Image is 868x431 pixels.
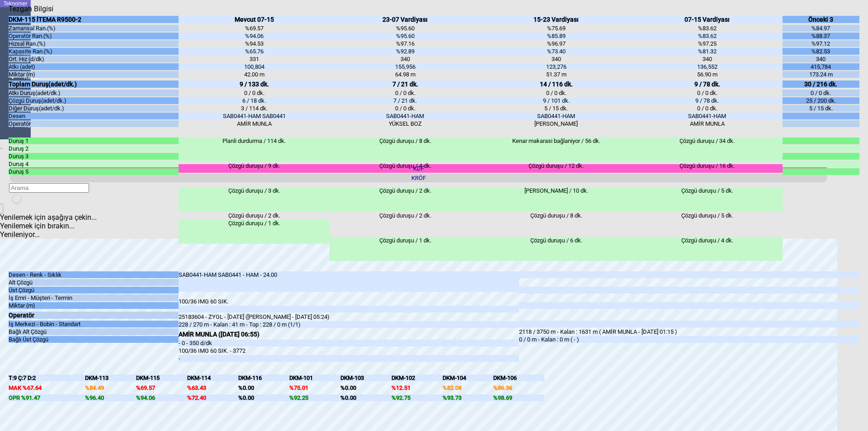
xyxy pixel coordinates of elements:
[783,71,859,78] div: 173.24 m
[481,40,632,47] div: %96.97
[9,90,179,96] div: Atkı Duruş(adet/dk.)
[481,113,632,119] div: SAB0441-HAM
[340,384,392,391] div: %0.00
[179,40,330,47] div: %94.53
[179,56,330,62] div: 331
[330,90,481,96] div: 0 / 0 dk.
[632,63,783,70] div: 136,552
[179,33,330,39] div: %94.06
[9,336,179,343] div: Bağlı Üst Çözgü
[783,90,859,96] div: 0 / 0 dk.
[632,48,783,55] div: %81.32
[632,33,783,39] div: %83.62
[9,384,85,391] div: MAK %67.64
[9,137,179,144] div: Duruş 1
[330,237,481,261] div: Çözgü duruşu / 1 dk.
[481,237,632,261] div: Çözgü duruşu / 6 dk.
[9,312,179,319] div: Operatör
[481,105,632,112] div: 5 / 15 dk.
[783,97,859,104] div: 25 / 200 dk.
[136,384,187,391] div: %69.57
[783,56,859,62] div: 340
[179,355,519,362] div: -
[519,336,859,343] div: 0 / 0 m - Kalan : 0 m ( - )
[632,90,783,96] div: 0 / 0 dk.
[783,16,859,23] div: Önceki 3
[330,25,481,32] div: %95.60
[783,25,859,32] div: %84.97
[9,97,179,104] div: Çözgü Duruş(adet/dk.)
[481,71,632,78] div: 51.37 m
[179,48,330,55] div: %65.76
[238,394,289,401] div: %0.00
[632,120,783,127] div: AMİR MUNLA
[632,137,783,161] div: Çözgü duruşu / 34 dk.
[136,374,187,381] div: DKM-115
[632,71,783,78] div: 56.90 m
[136,394,187,401] div: %94.06
[9,374,85,381] div: T:9 Ç:7 D:2
[9,294,179,301] div: İş Emri - Müşteri - Termin
[330,16,481,23] div: 23-07 Vardiyası
[330,120,481,127] div: YÜKSEL BOZ
[85,384,136,391] div: %84.49
[9,321,179,327] div: İş Merkezi - Bobin - Standart
[9,279,179,286] div: Alt Çözgü
[330,212,481,236] div: Çözgü duruşu / 2 dk.
[481,33,632,39] div: %85.89
[9,168,179,175] div: Duruş 5
[330,137,481,161] div: Çözgü duruşu / 8 dk.
[289,394,340,401] div: %92.25
[9,120,179,127] div: Operatör
[481,97,632,104] div: 9 / 101 dk.
[783,63,859,70] div: 415,784
[179,347,519,354] div: 100/36 IMG 60 SIK. - 3772
[783,105,859,112] div: 5 / 15 dk.
[330,48,481,55] div: %92.89
[179,321,519,328] div: 228 / 270 m - Kalan : 41 m - Top : 228 / 0 m (1/1)
[481,48,632,55] div: %73.40
[179,113,330,119] div: SAB0441-HAM SAB0441
[632,40,783,47] div: %97.25
[9,56,179,62] div: Ort. Hız (d/dk)
[179,97,330,104] div: 6 / 18 dk.
[330,71,481,78] div: 64.98 m
[481,25,632,32] div: %75.69
[179,105,330,112] div: 3 / 114 dk.
[238,384,289,391] div: %0.00
[632,97,783,104] div: 9 / 78 dk.
[9,302,179,309] div: Miktar (m)
[493,374,544,381] div: DKM-106
[481,162,632,186] div: Çözgü duruşu / 12 dk.
[443,384,494,391] div: %82.08
[783,48,859,55] div: %82.53
[340,394,392,401] div: %0.00
[392,374,443,381] div: DKM-102
[9,16,179,23] div: DKM-115 İTEMA R9500-2
[9,105,179,112] div: Diğer Duruş(adet/dk.)
[179,25,330,32] div: %69.57
[783,40,859,47] div: %97.12
[9,71,179,78] div: Miktar (m)
[9,25,179,32] div: Zamansal Ran.(%)
[330,162,481,186] div: Çözgü duruşu / 4 dk.
[9,5,57,13] div: Tezgah Bilgisi
[481,63,632,70] div: 123,276
[187,394,238,401] div: %72.40
[289,374,340,381] div: DKM-101
[179,331,519,338] div: AMİR MUNLA ([DATE] 06:55)
[179,187,330,211] div: Çözgü duruşu / 3 dk.
[340,374,392,381] div: DKM-103
[481,56,632,62] div: 340
[179,271,519,292] div: SAB0441-HAM SAB0441 - HAM - 24.00
[9,287,179,294] div: Üst Çözgü
[179,137,330,161] div: Planli durdurma / 114 dk.
[85,394,136,401] div: %96.40
[632,113,783,119] div: SAB0441-HAM
[330,105,481,112] div: 0 / 0 dk.
[632,81,783,88] div: 9 / 78 dk.
[179,212,330,219] div: Çözgü duruşu / 2 dk.
[481,137,632,161] div: Kenar makarasi bağlaniyor / 56 dk.
[330,56,481,62] div: 340
[481,16,632,23] div: 15-23 Vardiyası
